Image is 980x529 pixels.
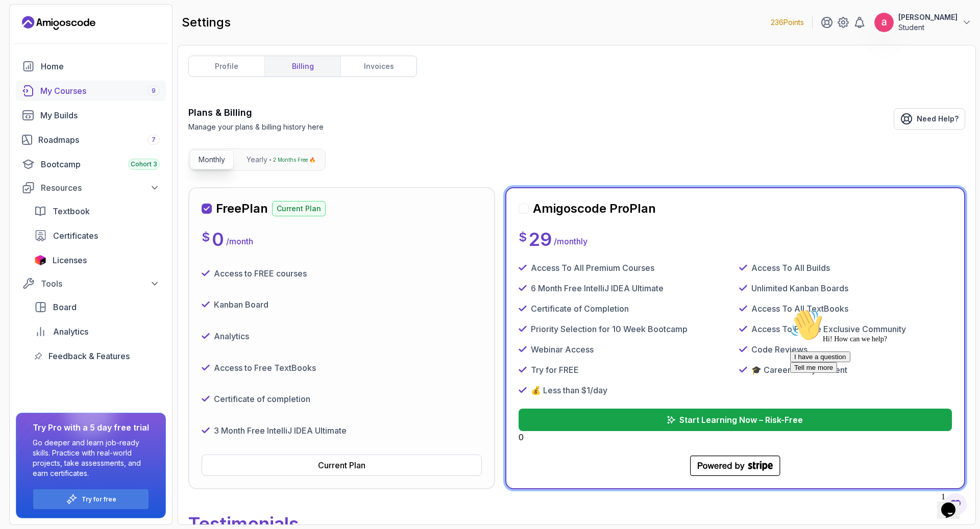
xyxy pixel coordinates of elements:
[4,58,51,68] button: Tell me more
[16,274,166,293] button: Tools
[41,158,160,170] div: Bootcamp
[28,321,166,342] a: analytics
[188,106,324,120] h3: Plans & Billing
[531,364,579,376] p: Try for FREE
[531,262,654,274] p: Access To All Premium Courses
[28,346,166,366] a: feedback
[751,262,830,274] p: Access To All Builds
[531,282,664,294] p: 6 Month Free IntelliJ IDEA Ultimate
[771,17,804,28] p: 236 Points
[41,60,160,72] div: Home
[898,22,958,33] p: Student
[214,330,249,342] p: Analytics
[894,108,965,130] a: Need Help?
[214,393,310,405] p: Certificate of completion
[238,150,324,169] button: Yearly2 Months Free 🔥
[28,250,166,270] a: licenses
[152,136,156,144] span: 7
[216,200,268,217] h2: Free Plan
[751,364,847,376] p: 🎓 Career-ready content
[16,179,166,197] button: Resources
[531,323,688,335] p: Priority Selection for 10 Week Bootcamp
[190,150,234,169] button: Monthly
[53,205,90,217] span: Textbook
[33,489,149,510] button: Try for free
[212,229,224,249] p: 0
[28,225,166,246] a: certificates
[41,182,160,194] div: Resources
[53,301,77,313] span: Board
[519,229,527,245] p: $
[28,297,166,317] a: board
[679,414,803,426] p: Start Learning Now – Risk-Free
[531,343,594,356] p: Webinar Access
[182,14,231,31] h2: settings
[4,4,37,37] img: :wave:
[898,12,958,22] p: [PERSON_NAME]
[533,200,656,217] h2: Amigoscode Pro Plan
[264,56,340,77] a: billing
[273,155,315,165] p: 2 Months Free 🔥
[519,409,952,443] div: 0
[4,47,64,58] button: I have a question
[4,31,101,38] span: Hi! How can we help?
[751,282,848,294] p: Unlimited Kanban Boards
[34,255,46,265] img: jetbrains icon
[531,303,629,315] p: Certificate of Completion
[40,85,160,97] div: My Courses
[519,409,952,431] button: Start Learning Now – Risk-Free
[16,81,166,101] a: courses
[53,325,88,338] span: Analytics
[53,230,98,242] span: Certificates
[33,438,149,478] p: Go deeper and learn job-ready skills. Practice with real-world projects, take assessments, and ea...
[214,298,268,311] p: Kanban Board
[48,350,130,362] span: Feedback & Features
[214,424,347,437] p: 3 Month Free IntelliJ IDEA Ultimate
[131,160,157,168] span: Cohort 3
[28,201,166,221] a: textbook
[4,4,188,68] div: 👋Hi! How can we help?I have a questionTell me more
[529,229,552,249] p: 29
[16,105,166,125] a: builds
[751,343,807,356] p: Code Reviews
[874,12,972,33] button: user profile image[PERSON_NAME]Student
[202,455,482,476] button: Current Plan
[937,488,970,519] iframe: chat widget
[41,278,160,290] div: Tools
[214,267,307,280] p: Access to FREE courses
[82,495,116,503] a: Try for free
[16,56,166,77] a: home
[38,134,160,146] div: Roadmaps
[272,201,326,216] p: Current Plan
[318,459,365,471] div: Current Plan
[751,323,906,335] p: Access To Private Exclusive Community
[226,235,253,247] p: / month
[199,155,225,165] p: Monthly
[247,155,267,165] p: Yearly
[40,109,160,121] div: My Builds
[188,122,324,132] p: Manage your plans & billing history here
[531,384,607,396] p: 💰 Less than $1/day
[202,229,210,245] p: $
[554,235,587,247] p: / monthly
[917,114,959,124] span: Need Help?
[22,15,95,31] a: Landing page
[152,87,156,95] span: 9
[340,56,416,77] a: invoices
[786,305,970,483] iframe: chat widget
[189,56,264,77] a: profile
[53,254,87,266] span: Licenses
[214,362,316,374] p: Access to Free TextBooks
[16,154,166,174] a: bootcamp
[751,303,848,315] p: Access To All TextBooks
[16,130,166,150] a: roadmaps
[874,13,894,32] img: user profile image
